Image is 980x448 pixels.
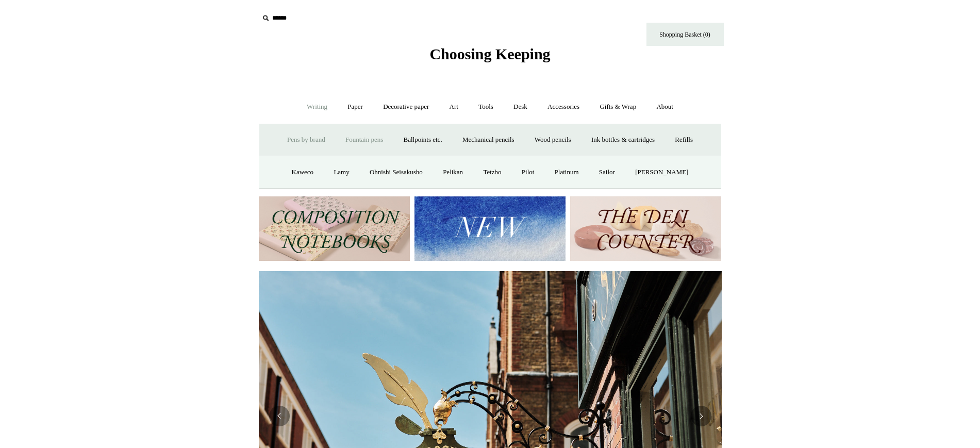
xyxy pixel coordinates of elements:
a: Art [440,93,468,121]
a: Wood pencils [525,126,580,154]
img: 202302 Composition ledgers.jpg__PID:69722ee6-fa44-49dd-a067-31375e5d54ec [259,196,410,261]
a: Pelikan [434,159,472,186]
a: Lamy [324,159,358,186]
button: Next [691,406,711,426]
img: The Deli Counter [570,196,721,261]
a: Gifts & Wrap [590,93,645,121]
a: Choosing Keeping [429,54,550,61]
a: Sailor [590,159,624,186]
img: New.jpg__PID:f73bdf93-380a-4a35-bcfe-7823039498e1 [414,196,566,261]
a: About [647,93,683,121]
a: Kaweco [283,159,323,186]
a: Paper [338,93,372,121]
a: Shopping Basket (0) [646,23,724,46]
a: Ballpoints etc. [394,126,452,154]
a: Accessories [538,93,589,121]
a: Tools [469,93,503,121]
a: Ink bottles & cartridges [582,126,664,154]
a: Refills [666,126,702,154]
a: Decorative paper [374,93,438,121]
span: Choosing Keeping [429,45,550,62]
a: Tetzbo [474,159,510,186]
a: Pens by brand [278,126,335,154]
button: Previous [269,406,290,426]
a: Pilot [512,159,544,186]
a: Mechanical pencils [453,126,524,154]
a: Fountain pens [336,126,392,154]
a: [PERSON_NAME] [626,159,697,186]
a: Desk [504,93,537,121]
a: Writing [297,93,337,121]
a: Ohnishi Seisakusho [360,159,432,186]
a: Platinum [545,159,588,186]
